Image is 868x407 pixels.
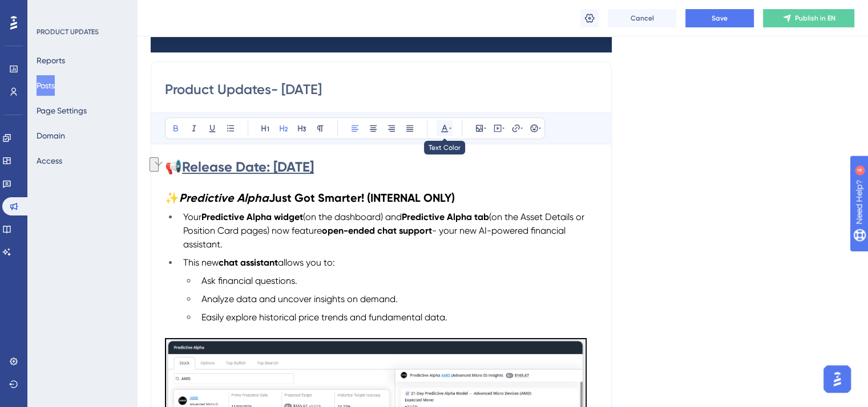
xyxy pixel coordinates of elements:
[183,211,201,222] span: Your
[37,75,55,96] button: Posts
[37,150,62,171] button: Access
[182,158,314,175] strong: Release Date: [DATE]
[712,14,728,23] span: Save
[763,9,854,27] button: Publish in EN
[219,257,278,268] strong: chat assistant
[685,9,754,27] button: Save
[37,100,87,121] button: Page Settings
[269,191,455,205] strong: Just Got Smarter! (INTERNAL ONLY)
[37,27,99,36] div: PRODUCT UPDATES
[179,191,269,205] strong: Predictive Alpha
[201,211,303,222] strong: Predictive Alpha widget
[608,9,676,27] button: Cancel
[183,257,219,268] span: This new
[201,275,297,286] span: Ask financial questions.
[165,191,179,205] span: ✨
[37,50,65,71] button: Reports
[278,257,335,268] span: allows you to:
[37,125,65,146] button: Domain
[795,14,835,23] span: Publish in EN
[631,14,654,23] span: Cancel
[201,312,447,323] span: Easily explore historical price trends and fundamental data.
[27,3,71,17] span: Need Help?
[79,6,83,15] div: 4
[165,159,182,175] span: 📢
[303,211,402,222] span: (on the dashboard) and
[201,294,398,304] span: Analyze data and uncover insights on demand.
[820,362,854,396] iframe: UserGuiding AI Assistant Launcher
[402,211,489,222] strong: Predictive Alpha tab
[322,225,432,236] strong: open-ended chat support
[165,80,597,99] input: Post Title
